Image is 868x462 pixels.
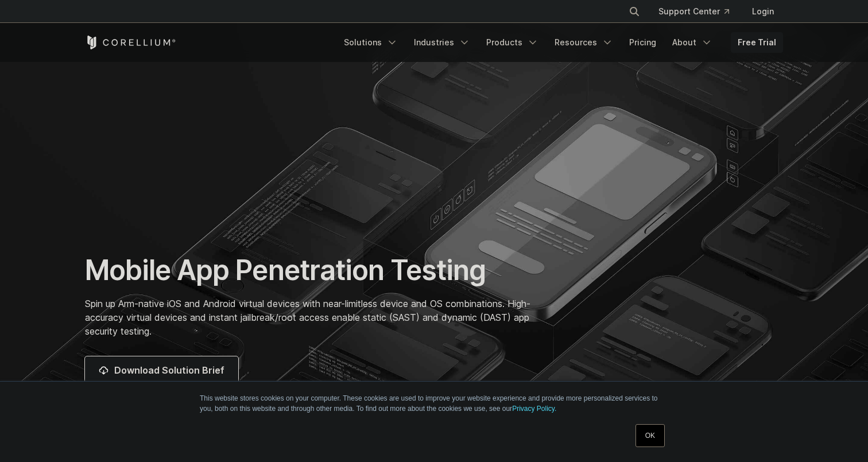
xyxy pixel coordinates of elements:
a: Download Solution Brief [85,356,238,384]
span: Download Solution Brief [114,363,224,377]
a: About [665,32,719,53]
a: Pricing [622,32,663,53]
a: Products [479,32,545,53]
a: Privacy Policy. [512,405,556,413]
p: This website stores cookies on your computer. These cookies are used to improve your website expe... [200,393,668,414]
a: Solutions [337,32,405,53]
a: Industries [407,32,477,53]
a: Free Trial [731,32,783,53]
div: Navigation Menu [337,32,783,53]
div: Navigation Menu [615,1,783,22]
span: Spin up Arm-native iOS and Android virtual devices with near-limitless device and OS combinations... [85,298,530,337]
a: Login [743,1,783,22]
a: Resources [548,32,620,53]
a: Support Center [649,1,738,22]
a: OK [635,424,665,447]
a: Corellium Home [85,36,176,49]
h1: Mobile App Penetration Testing [85,253,542,288]
button: Search [624,1,645,22]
